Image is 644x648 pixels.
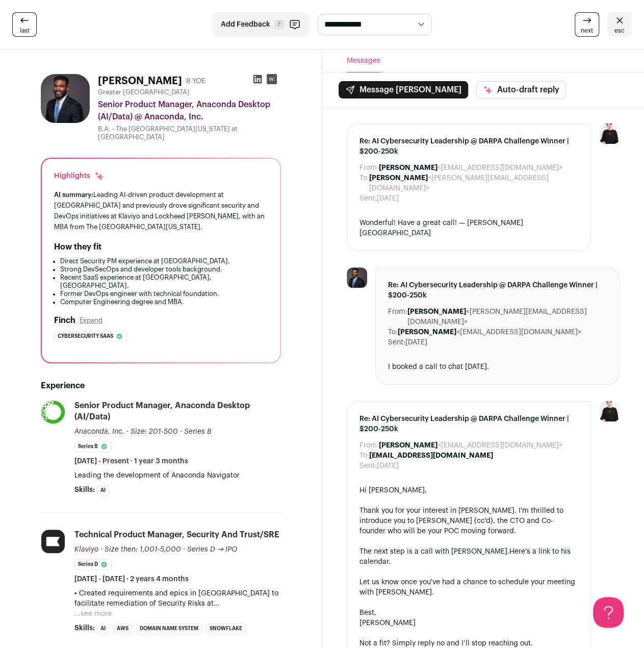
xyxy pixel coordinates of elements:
[359,608,579,618] div: Best,
[212,12,310,37] button: Add Feedback F
[186,76,205,86] div: 8 YOE
[379,440,562,451] dd: <[EMAIL_ADDRESS][DOMAIN_NAME]>
[41,380,281,392] h2: Experience
[187,546,237,553] span: Series D → IPO
[388,362,607,372] div: I booked a call to chat [DATE].
[369,452,493,459] b: [EMAIL_ADDRESS][DOMAIN_NAME]
[359,485,579,495] div: Hi [PERSON_NAME],
[221,19,270,30] span: Add Feedback
[54,171,105,181] div: Highlights
[575,12,599,37] a: next
[74,574,189,584] span: [DATE] - [DATE] · 2 years 4 months
[388,280,607,301] span: Re: AI Cybersecurity Leadership @ DARPA Challenge Winner | $200-250k
[359,218,579,238] div: Wonderful! Have a great call! — [PERSON_NAME][GEOGRAPHIC_DATA]
[377,461,399,471] dd: [DATE]
[388,327,398,337] dt: To:
[74,609,112,619] button: ...see more
[74,588,281,609] p: • Created requirements and epics in [GEOGRAPHIC_DATA] to facilitate remediation of Security Risks...
[359,173,369,193] dt: To:
[97,485,109,496] li: AI
[359,136,579,157] span: Re: AI Cybersecurity Leadership @ DARPA Challenge Winner | $200-250k
[359,577,579,597] div: Let us know once you've had a chance to schedule your meeting with [PERSON_NAME].
[41,74,90,123] img: 71c53ca4921d14ef8b7d5bf033011061f5b001708c1c5f00020b73c492a17b82.jpg
[379,164,437,171] b: [PERSON_NAME]
[60,265,268,273] li: Strong DevSecOps and developer tools background.
[593,597,624,628] iframe: Help Scout Beacon - Open
[136,623,202,634] li: Domain Name System
[347,49,380,72] button: Messages
[369,175,428,182] b: [PERSON_NAME]
[339,81,468,98] button: Message [PERSON_NAME]
[359,193,377,204] dt: Sent:
[407,307,607,327] dd: <[PERSON_NAME][EMAIL_ADDRESS][DOMAIN_NAME]>
[98,98,281,123] div: Senior Product Manager, Anaconda Desktop (AI/Data) @ Anaconda, Inc.
[54,314,75,327] h2: Finch
[359,546,579,567] div: The next step is a call with [PERSON_NAME].
[60,257,268,265] li: Direct Security PM experience at [GEOGRAPHIC_DATA].
[614,27,625,35] span: esc
[100,546,181,553] span: · Size then: 1,001-5,000
[74,529,279,540] div: Technical Product Manager, Security and Trust/SRE
[98,125,281,141] div: B.A. - The [GEOGRAPHIC_DATA][US_STATE] at [GEOGRAPHIC_DATA]
[74,400,281,422] div: Senior Product Manager, Anaconda Desktop (AI/Data)
[20,27,30,35] span: last
[398,329,456,336] b: [PERSON_NAME]
[180,427,182,437] span: ·
[369,173,579,193] dd: <[PERSON_NAME][EMAIL_ADDRESS][DOMAIN_NAME]>
[379,163,562,173] dd: <[EMAIL_ADDRESS][DOMAIN_NAME]>
[74,456,188,466] span: [DATE] - Present · 1 year 3 months
[54,241,101,253] h2: How they fit
[113,623,132,634] li: AWS
[388,337,405,347] dt: Sent:
[74,470,281,481] p: Leading the development of Anaconda Navigator
[407,308,466,315] b: [PERSON_NAME]
[476,81,566,98] button: Auto-draft reply
[54,191,93,198] span: AI summary:
[54,189,268,233] div: Leading AI-driven product development at [GEOGRAPHIC_DATA] and previously drove significant secur...
[359,414,579,434] span: Re: AI Cybersecurity Leadership @ DARPA Challenge Winner | $200-250k
[60,273,268,290] li: Recent SaaS experience at [GEOGRAPHIC_DATA], [GEOGRAPHIC_DATA].
[80,316,102,325] button: Expand
[347,267,367,288] img: 71c53ca4921d14ef8b7d5bf033011061f5b001708c1c5f00020b73c492a17b82.jpg
[74,441,112,452] li: Series B
[206,623,246,634] li: Snowflake
[388,307,407,327] dt: From:
[359,618,579,628] div: [PERSON_NAME]
[98,74,182,88] h1: [PERSON_NAME]
[379,442,437,449] b: [PERSON_NAME]
[581,27,593,35] span: next
[60,298,268,306] li: Computer Engineering degree and MBA.
[274,19,285,30] span: F
[405,337,427,347] dd: [DATE]
[74,623,95,633] span: Skills:
[97,623,109,634] li: AI
[74,428,124,435] span: Anaconda, Inc.
[60,290,268,298] li: Former DevOps engineer with technical foundation.
[359,440,379,451] dt: From:
[359,163,379,173] dt: From:
[126,428,178,435] span: · Size: 201-500
[607,12,632,37] a: esc
[41,530,65,553] img: ce5bb112137e9fa6fac42524d9652fe807834fc36a204334b59d05f2cc57c70d.jpg
[98,88,190,96] span: Greater [GEOGRAPHIC_DATA]
[12,12,37,37] a: last
[183,544,185,555] span: ·
[58,331,113,341] span: Cybersecurity saas
[599,123,620,144] img: 9240684-medium_jpg
[74,485,95,495] span: Skills:
[74,546,98,553] span: Klaviyo
[359,461,377,471] dt: Sent:
[359,506,579,536] div: Thank you for your interest in [PERSON_NAME]. I'm thrilled to introduce you to [PERSON_NAME] (cc'...
[377,193,399,204] dd: [DATE]
[599,401,620,421] img: 9240684-medium_jpg
[398,327,581,337] dd: <[EMAIL_ADDRESS][DOMAIN_NAME]>
[184,428,212,435] span: Series B
[359,451,369,461] dt: To:
[41,401,65,424] img: 99d584900f9241a2a67fd4ccdc4ed0d64bc2eb6e62c827dcd69c54b4db3d36aa.png
[74,559,112,570] li: Series D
